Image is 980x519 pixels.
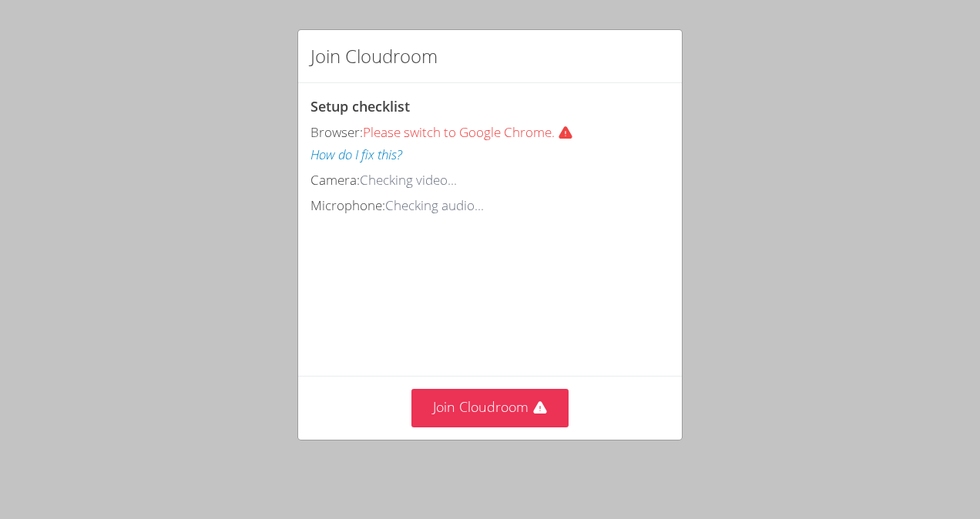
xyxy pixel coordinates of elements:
button: Join Cloudroom [411,389,569,427]
span: Please switch to Google Chrome. [363,123,579,141]
button: How do I fix this? [310,144,402,166]
span: Setup checklist [310,97,410,116]
span: Microphone: [310,196,385,214]
span: Camera: [310,171,360,189]
span: Checking audio... [385,196,484,214]
span: Browser: [310,123,363,141]
span: Checking video... [360,171,457,189]
h2: Join Cloudroom [310,42,438,70]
